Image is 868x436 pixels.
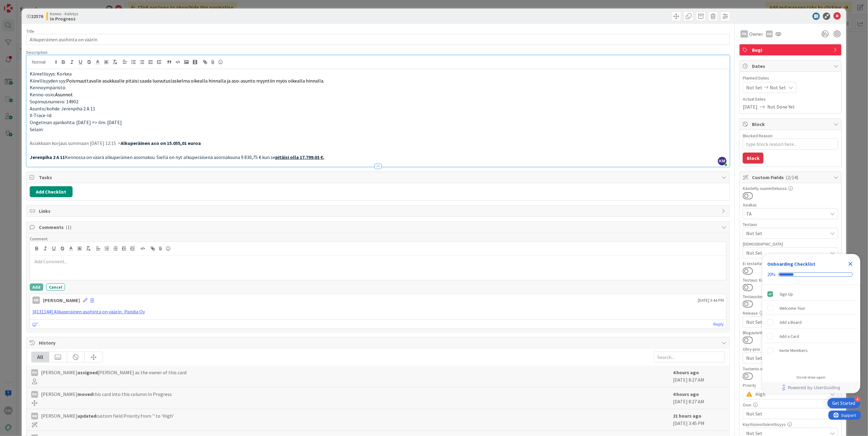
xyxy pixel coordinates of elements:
div: Tuotanto-ongelma [743,367,838,371]
b: 22576 [31,13,43,19]
div: 4 [855,397,860,402]
label: Blocked Reason [743,133,772,139]
div: Blogautettu [743,331,838,335]
span: ID [26,13,43,20]
div: PH [31,391,38,398]
b: assigned [77,369,98,375]
button: Block [743,153,764,164]
div: Footer [762,382,860,393]
div: Ohry-prio [743,347,838,351]
span: Planned Dates [743,75,838,81]
span: Powered by UserGuiding [788,384,840,391]
span: Description [26,50,47,55]
div: Sign Up [780,290,793,298]
div: Priority [743,383,838,387]
b: In Progress [50,16,78,21]
input: type card name here... [26,34,730,45]
span: Comments [39,224,719,231]
input: Search... [654,352,725,363]
button: Add [30,283,43,291]
a: Powered by UserGuiding [765,382,857,393]
div: Checklist progress: 20% [767,272,855,277]
b: 21 hours ago [673,413,701,419]
div: Invite Members is incomplete. [765,344,858,357]
div: KM [766,31,773,37]
span: Not Done Yet [767,103,795,110]
span: Comment [30,236,47,242]
div: PH [31,369,38,376]
span: Kenno - Kehitys [50,11,78,16]
u: pitäisi olla 17.799.03 €. [275,154,324,160]
div: Ei testattavissa [743,261,838,266]
span: Not Set [746,410,828,417]
span: Kennossa on väärä alkuperäinen asomaksu. Siellä on nyt alkuperäisenä asomaksuna 9 830,75 € kun se [65,154,275,160]
span: Actual Dates [743,96,838,102]
span: Support [13,1,28,8]
span: Not Set [746,249,828,257]
span: ( 2/14 ) [786,174,798,180]
div: [PERSON_NAME] [43,297,80,304]
span: TA [746,210,828,217]
button: Cancel [46,283,65,291]
span: Owner [749,30,763,38]
div: Open Get Started checklist, remaining modules: 4 [828,398,860,408]
div: Checklist items [762,285,860,371]
span: Kiirellisyyden syy: [30,78,66,84]
span: Sopimusnumero: 14902 [30,98,78,105]
div: Add a Board is incomplete. [765,316,858,329]
p: Asiakkaan korjaus summaan [DATE] 12:15 = [30,140,727,147]
span: Asunnot [55,91,73,98]
div: Add a Card [780,333,799,340]
div: PH [741,30,748,38]
div: Testaus [743,222,838,227]
div: Add a Board [780,319,802,326]
span: Not Set [746,230,828,237]
b: moved [77,391,93,397]
div: All [32,352,49,362]
div: [DATE] 8:27 AM [673,390,725,406]
span: Not Set [746,354,825,362]
div: KM [32,297,40,304]
span: [PERSON_NAME] [PERSON_NAME] as the owner of this card [41,369,186,376]
span: Tasks [39,174,719,181]
span: Selain: [30,126,43,132]
span: Dates [752,62,830,70]
span: Links [39,207,719,215]
b: updated [77,413,96,419]
span: Not Set [746,84,762,91]
div: KM [31,413,38,419]
span: Bugi [752,46,830,54]
div: Käyttöönottokriittisyys [743,422,838,427]
div: Käsitelty suunnittelussa [743,186,838,190]
div: Testaustiimi kurkkaa [743,294,838,299]
div: Asiakas [743,203,838,207]
span: History [39,339,719,346]
div: [DATE] 8:27 AM [673,369,725,384]
span: KM [718,157,727,165]
span: Not Set [770,84,786,91]
span: [DATE] 3:44 PM [698,297,724,304]
span: Kenno-osio: [30,91,55,98]
div: Do not show again [797,375,826,380]
button: Add Checklist [30,186,73,197]
div: Welcome Tour is incomplete. [765,301,858,315]
span: Custom Fields [752,174,830,181]
div: Close Checklist [846,259,855,269]
strong: Jerenpiha 2 A 11 [30,154,65,160]
div: Invite Members [780,347,808,354]
span: Block [752,120,830,128]
span: ( 1 ) [66,224,71,230]
span: High [755,390,825,398]
div: Testaus: Käsitelty [743,278,838,282]
span: [PERSON_NAME] custom field Priority from '' to 'High' [41,412,174,419]
span: Kiireellisyys: Korkea [30,71,72,77]
a: [#131144] Alkuperäinen asohinta on väärin : Pandia Oy [32,309,145,315]
span: Ongelman ajankohta: [DATE] => ilm. [DATE] [30,119,122,125]
div: [DEMOGRAPHIC_DATA] [743,242,838,246]
div: Onboarding Checklist [767,260,816,268]
strong: Alkuperäinen aso on 15.055,01 euroa [121,140,201,146]
div: Osio [743,403,838,407]
span: X-Trace-Id: [30,112,52,118]
span: Not Set [746,318,828,326]
span: [DATE] [743,103,757,110]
